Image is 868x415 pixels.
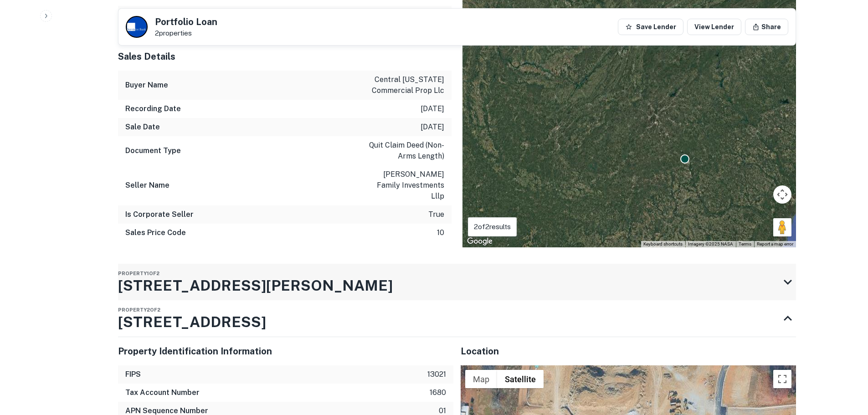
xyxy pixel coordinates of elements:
p: 13021 [427,369,446,380]
p: [DATE] [421,103,444,114]
h5: Property Identification Information [118,344,453,358]
button: Map camera controls [773,185,791,204]
h6: Buyer Name [125,80,168,91]
h3: [STREET_ADDRESS] [118,311,266,333]
p: [DATE] [421,122,444,133]
iframe: Chat Widget [822,342,868,386]
p: [PERSON_NAME] family investments lllp [362,169,444,202]
h6: Document Type [125,145,181,156]
p: central [US_STATE] commercial prop llc [362,74,444,96]
p: 2 properties [155,29,217,37]
button: Share [745,19,788,35]
h5: Sales Details [118,50,452,63]
button: Keyboard shortcuts [643,241,683,247]
button: Show satellite imagery [497,370,544,388]
h5: Location [461,344,796,358]
h6: Recording Date [125,103,181,114]
span: Imagery ©2025 NASA [688,241,733,246]
div: Property2of2[STREET_ADDRESS] [118,300,796,337]
h6: Sales Price Code [125,227,186,238]
p: true [428,209,444,220]
a: Report a map error [757,241,793,246]
button: Save Lender [618,19,683,35]
h3: [STREET_ADDRESS][PERSON_NAME] [118,275,393,297]
a: View Lender [687,19,741,35]
p: 10 [437,227,444,238]
button: Show street map [465,370,497,388]
p: quit claim deed (non-arms length) [362,140,444,162]
h6: Sale Date [125,122,160,133]
button: Drag Pegman onto the map to open Street View [773,218,791,236]
span: Property 2 of 2 [118,307,160,313]
button: Toggle fullscreen view [773,370,791,388]
a: Open this area in Google Maps (opens a new window) [465,236,495,247]
p: 1680 [430,387,446,398]
div: Property1of2[STREET_ADDRESS][PERSON_NAME] [118,264,796,300]
span: Property 1 of 2 [118,271,159,276]
img: Google [465,236,495,247]
h5: Portfolio Loan [155,17,217,26]
p: 2 of 2 results [474,221,511,232]
h6: FIPS [125,369,141,380]
h6: Tax Account Number [125,387,200,398]
h6: Seller Name [125,180,169,191]
a: Terms (opens in new tab) [739,241,751,246]
h6: Is Corporate Seller [125,209,194,220]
